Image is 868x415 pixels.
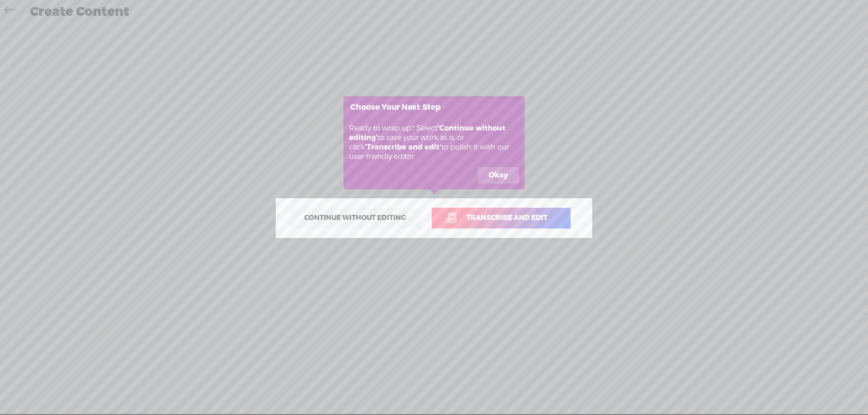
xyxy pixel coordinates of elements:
button: Okay [478,167,519,184]
b: 'Transcribe and edit' [365,142,441,152]
span: Transcribe and edit [457,213,557,223]
b: 'Continue without editing' [349,123,505,142]
h3: Choose Your Next Step [350,103,518,112]
span: Continue without editing [295,212,415,224]
div: Ready to wrap up? Select to save your work as is, or click to polish it with our user-friendly ed... [344,118,524,167]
